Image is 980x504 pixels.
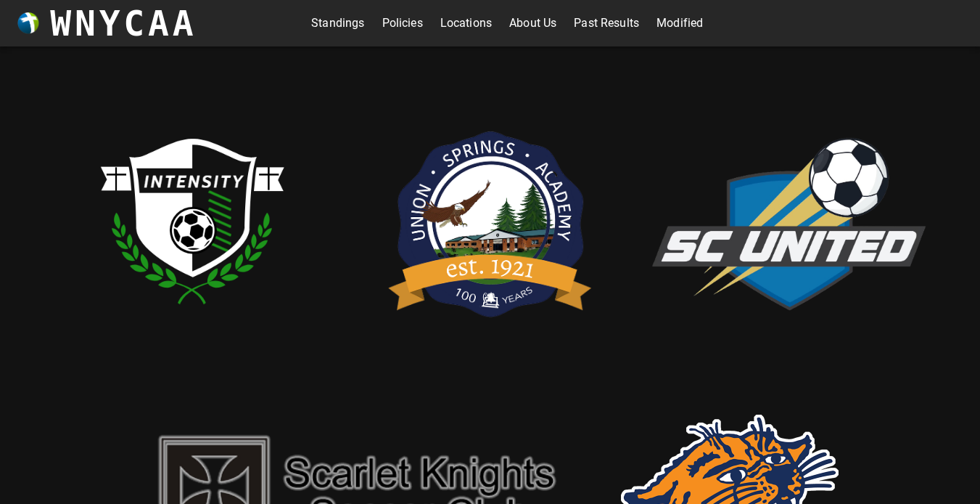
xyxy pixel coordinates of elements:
[574,12,639,35] a: Past Results
[643,122,933,320] img: scUnited.png
[48,76,338,366] img: intensity.png
[382,12,423,35] a: Policies
[311,12,364,35] a: Standings
[382,108,599,333] img: usa.png
[440,12,492,35] a: Locations
[509,12,556,35] a: About Us
[656,12,703,35] a: Modified
[17,12,39,34] img: wnycaaBall.png
[50,3,197,44] h3: WNYCAA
